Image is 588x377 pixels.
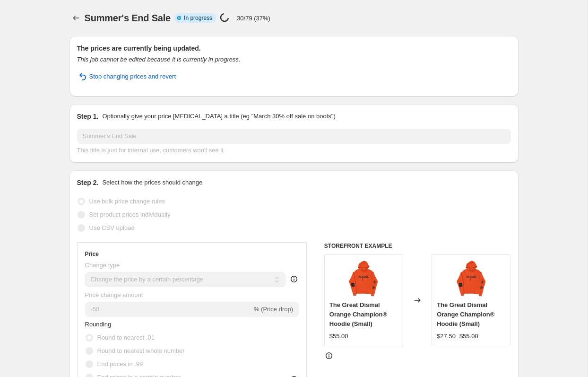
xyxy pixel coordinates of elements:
[102,112,335,121] p: Optionally give your price [MEDICAL_DATA] a title (eg "March 30% off sale on boots")
[97,347,185,354] span: Round to nearest whole number
[452,260,490,298] img: NOTHING-HOOD_80x.png
[85,302,252,317] input: -15
[329,301,387,327] span: The Great Dismal Orange Champion® Hoodie (Small)
[437,332,456,341] div: $27.50
[77,147,224,154] span: This title is just for internal use, customers won't see it
[85,250,99,258] h3: Price
[77,129,511,144] input: 30% off holiday sale
[329,332,348,341] div: $55.00
[324,242,511,250] h6: STOREFRONT EXAMPLE
[85,321,112,328] span: Rounding
[237,15,270,22] p: 30/79 (37%)
[89,211,171,218] span: Set product prices individually
[89,198,165,205] span: Use bulk price change rules
[254,306,293,313] span: % (Price drop)
[77,44,511,53] h2: The prices are currently being updated.
[85,13,171,23] span: Summer's End Sale
[97,334,155,341] span: Round to nearest .01
[85,291,143,298] span: Price change amount
[102,178,202,187] p: Select how the prices should change
[437,301,494,327] span: The Great Dismal Orange Champion® Hoodie (Small)
[77,112,99,121] h2: Step 1.
[459,332,478,341] strike: $55.00
[345,260,382,298] img: NOTHING-HOOD_80x.png
[69,11,83,25] button: Price change jobs
[77,178,99,187] h2: Step 2.
[289,274,299,284] div: help
[97,360,143,368] span: End prices in .99
[77,56,241,63] i: This job cannot be edited because it is currently in progress.
[89,72,176,81] span: Stop changing prices and revert
[184,14,212,22] span: In progress
[85,262,120,269] span: Change type
[71,69,182,84] button: Stop changing prices and revert
[89,224,135,231] span: Use CSV upload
